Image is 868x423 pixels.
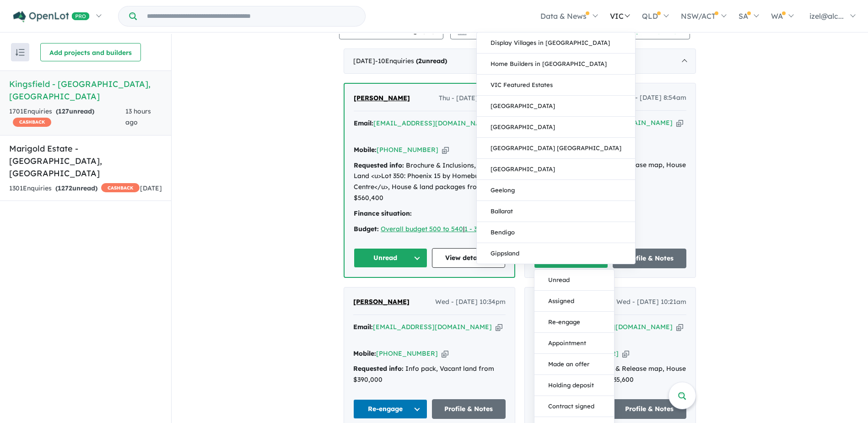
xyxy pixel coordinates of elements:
[435,297,506,308] span: Wed - [DATE] 10:34pm
[354,224,505,235] div: |
[354,93,410,104] a: [PERSON_NAME]
[534,396,614,417] button: Contract signed
[354,119,373,127] strong: Email:
[496,322,502,332] button: Copy
[9,78,162,103] h5: Kingsfield - [GEOGRAPHIC_DATA] , [GEOGRAPHIC_DATA]
[534,291,614,312] button: Assigned
[616,297,686,308] span: Wed - [DATE] 10:21am
[375,57,447,65] span: - 10 Enquir ies
[534,333,614,354] button: Appointment
[477,117,635,138] a: [GEOGRAPHIC_DATA]
[622,349,629,358] button: Copy
[9,106,125,128] div: 1701 Enquir ies
[418,57,422,65] span: 2
[477,96,635,117] a: [GEOGRAPHIC_DATA]
[55,184,97,192] strong: ( unread)
[381,225,463,233] a: Overall budget 500 to 540
[344,49,696,74] div: [DATE]
[376,349,438,358] a: [PHONE_NUMBER]
[354,94,410,102] span: [PERSON_NAME]
[353,297,410,308] a: [PERSON_NAME]
[13,118,51,127] span: CASHBACK
[353,363,506,385] div: Info pack, Vacant land from $390,000
[477,138,635,159] a: [GEOGRAPHIC_DATA] [GEOGRAPHIC_DATA]
[101,183,140,192] span: CASHBACK
[13,11,90,22] img: Openlot PRO Logo White
[439,93,505,104] span: Thu - [DATE] 11:10pm
[464,225,502,233] a: 1 - 3 months
[534,375,614,396] button: Holding deposit
[353,298,410,306] span: [PERSON_NAME]
[477,201,635,222] a: Ballarat
[353,349,376,358] strong: Mobile:
[373,119,492,127] a: [EMAIL_ADDRESS][DOMAIN_NAME]
[40,43,141,61] button: Add projects and builders
[353,364,404,373] strong: Requested info:
[477,33,635,54] a: Display Villages in [GEOGRAPHIC_DATA]
[534,270,614,291] button: Unread
[676,322,683,332] button: Copy
[354,209,412,217] strong: Finance situation:
[354,160,505,204] div: Brochure & Inclusions, House & Land <u>Lot 350: Phoenix 15 by Homebuyers Centre</u>, House & land...
[353,323,373,331] strong: Email:
[432,399,506,419] a: Profile & Notes
[58,184,72,192] span: 1272
[477,54,635,75] a: Home Builders in [GEOGRAPHIC_DATA]
[622,92,686,103] span: Thu - [DATE] 8:54am
[613,249,687,268] a: Profile & Notes
[477,159,635,180] a: [GEOGRAPHIC_DATA]
[16,49,25,56] img: sort.svg
[809,11,844,21] span: izel@alc...
[125,107,151,126] span: 13 hours ago
[140,184,162,192] span: [DATE]
[432,248,506,268] a: View details ...
[613,399,687,419] a: Profile & Notes
[425,27,432,35] span: 14
[676,118,683,128] button: Copy
[353,399,427,419] button: Re-engage
[354,248,427,268] button: Unread
[477,243,635,264] a: Gippsland
[354,146,377,154] strong: Mobile:
[354,161,404,169] strong: Requested info:
[534,312,614,333] button: Re-engage
[373,323,492,331] a: [EMAIL_ADDRESS][DOMAIN_NAME]
[416,57,447,65] strong: ( unread)
[58,107,69,115] span: 127
[477,75,635,96] a: VIC Featured Estates
[56,107,94,115] strong: ( unread)
[442,349,448,358] button: Copy
[477,180,635,201] a: Geelong
[9,183,140,194] div: 1301 Enquir ies
[377,146,438,154] a: [PHONE_NUMBER]
[9,142,162,179] h5: Marigold Estate - [GEOGRAPHIC_DATA] , [GEOGRAPHIC_DATA]
[477,222,635,243] a: Bendigo
[534,354,614,375] button: Made an offer
[354,225,379,233] strong: Budget:
[139,6,363,26] input: Try estate name, suburb, builder or developer
[442,145,449,155] button: Copy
